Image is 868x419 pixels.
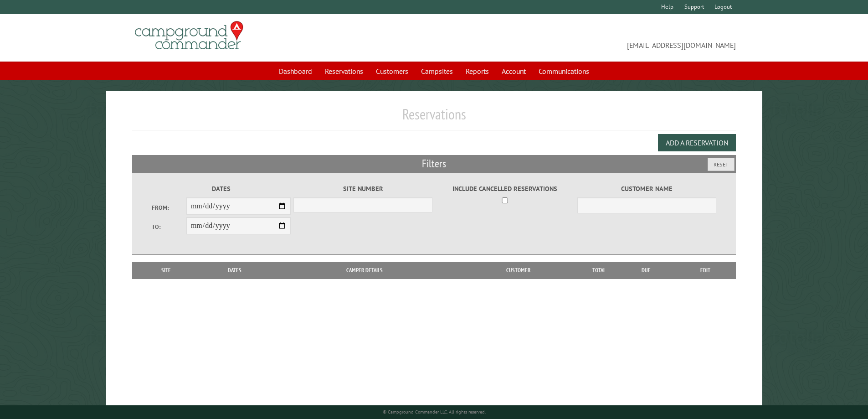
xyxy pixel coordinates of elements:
[370,62,414,80] a: Customers
[455,262,581,279] th: Customer
[675,262,736,279] th: Edit
[319,62,369,80] a: Reservations
[617,262,675,279] th: Due
[708,158,734,171] button: Reset
[460,62,494,80] a: Reports
[577,184,716,194] label: Customer Name
[274,262,455,279] th: Camper Details
[658,134,736,151] button: Add a Reservation
[152,184,291,194] label: Dates
[273,62,318,80] a: Dashboard
[293,184,432,194] label: Site Number
[137,262,196,279] th: Site
[436,184,575,194] label: Include Cancelled Reservations
[434,25,736,51] span: [EMAIL_ADDRESS][DOMAIN_NAME]
[581,262,617,279] th: Total
[416,62,458,80] a: Campsites
[152,203,186,212] label: From:
[496,62,531,80] a: Account
[152,222,186,231] label: To:
[533,62,595,80] a: Communications
[383,409,486,415] small: © Campground Commander LLC. All rights reserved.
[132,18,246,53] img: Campground Commander
[132,155,736,172] h2: Filters
[132,105,736,130] h1: Reservations
[196,262,274,279] th: Dates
